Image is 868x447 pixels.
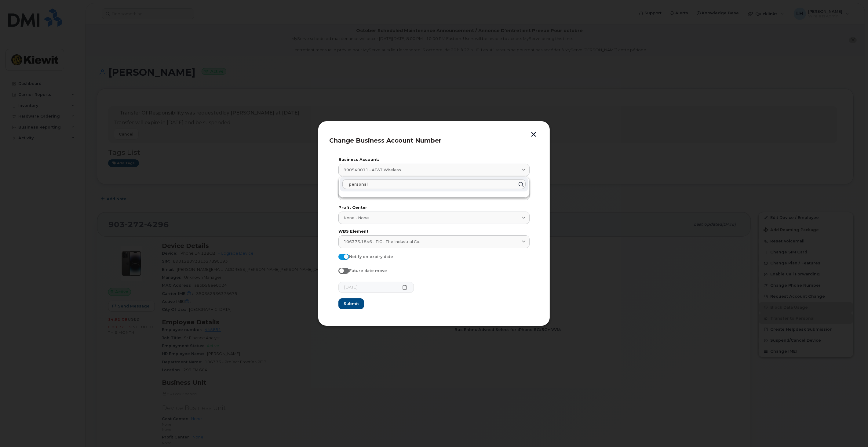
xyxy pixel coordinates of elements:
[338,206,530,210] label: Profit Center
[338,298,364,309] button: Submit
[349,254,393,259] span: Notify on expiry date
[329,137,441,144] span: Change Business Account Number
[344,239,420,245] span: 106373.1846 - TIC - The Industrial Co.
[344,215,369,221] span: None - None
[338,268,343,273] input: Future date move
[344,167,401,173] span: 990540011 - AT&T Wireless
[349,268,387,273] span: Future date move
[338,158,530,162] label: Business Account:
[338,212,530,224] a: None - None
[338,164,530,176] a: 990540011 - AT&T Wireless
[338,254,343,259] input: Notify on expiry date
[841,420,863,442] iframe: Messenger Launcher
[338,235,530,248] a: 106373.1846 - TIC - The Industrial Co.
[344,301,359,307] span: Submit
[338,230,530,234] label: WBS Element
